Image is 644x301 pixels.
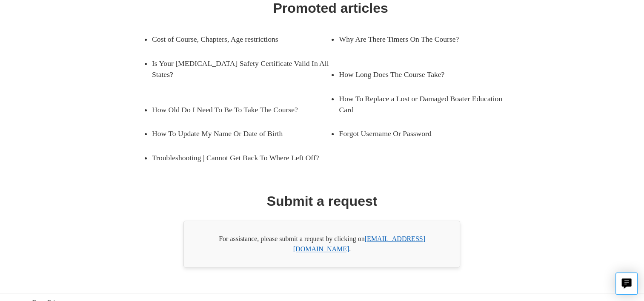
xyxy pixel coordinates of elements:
[339,62,505,86] a: How Long Does The Course Take?
[615,273,638,295] button: Live chat
[152,122,318,145] a: How To Update My Name Or Date of Birth
[267,191,378,211] h1: Submit a request
[152,98,318,122] a: How Old Do I Need To Be To Take The Course?
[339,122,505,145] a: Forgot Username Or Password
[152,51,331,87] a: Is Your [MEDICAL_DATA] Safety Certificate Valid In All States?
[152,27,318,51] a: Cost of Course, Chapters, Age restrictions
[152,146,331,170] a: Troubleshooting | Cannot Get Back To Where Left Off?
[339,27,505,51] a: Why Are There Timers On The Course?
[293,235,425,253] a: [EMAIL_ADDRESS][DOMAIN_NAME]
[183,221,460,267] div: For assistance, please submit a request by clicking on .
[339,87,518,122] a: How To Replace a Lost or Damaged Boater Education Card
